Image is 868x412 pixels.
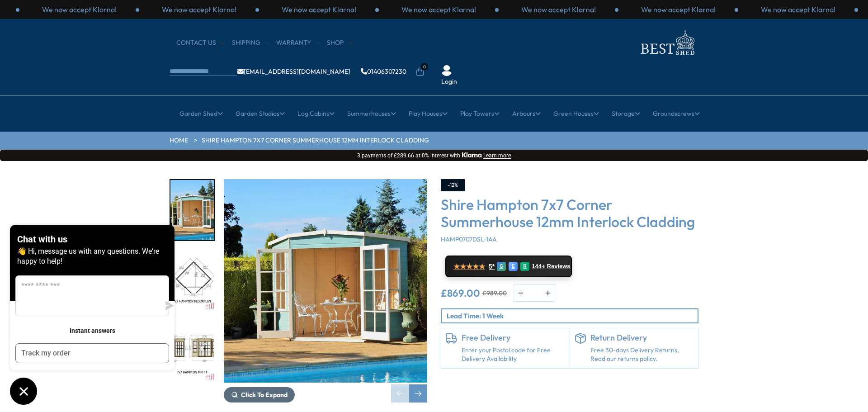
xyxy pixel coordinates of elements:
a: 0 [415,67,425,76]
img: Shire Hampton 7x7 Corner Summerhouse 12mm Interlock Cladding - Best Shed [224,179,427,383]
a: Enter your Postal code for Free Delivery Availability [462,346,565,364]
p: We now accept Klarna! [521,5,596,14]
div: Next slide [409,384,427,403]
a: [EMAIL_ADDRESS][DOMAIN_NAME] [237,68,350,75]
button: Click To Expand [224,387,295,403]
p: We now accept Klarna! [42,5,117,14]
div: 2 / 12 [170,250,215,312]
div: 1 / 12 [224,179,427,403]
a: Warranty [276,38,320,47]
a: Play Houses [409,102,448,125]
div: R [520,262,529,271]
div: 3 / 12 [170,321,215,383]
span: Click To Expand [241,391,288,399]
p: We now accept Klarna! [641,5,716,14]
span: ★★★★★ [453,262,485,271]
a: Play Towers [460,102,500,125]
a: Summerhouses [347,102,396,125]
div: 1 / 12 [170,179,215,241]
div: 2 / 3 [259,5,379,14]
ins: £869.00 [441,288,480,298]
inbox-online-store-chat: Shopify online store chat [7,225,177,405]
img: 7x7Hamptonfloorplantemplate_05f8c7c0-0a5b-4182-9888-970326faa39a_200x200.jpg [170,251,214,311]
div: 1 / 3 [499,5,618,14]
a: Groundscrews [653,102,700,125]
a: Garden Shed [179,102,223,125]
a: Shipping [232,38,269,47]
a: Arbours [512,102,541,125]
h3: Shire Hampton 7x7 Corner Summerhouse 12mm Interlock Cladding [441,196,698,231]
h6: Return Delivery [590,333,694,343]
img: 7x7Hamptonmmfttemplate_65707f27-1925-4c67-8b64-ae21bd0af611_200x200.jpg [170,322,214,382]
a: HOME [170,136,188,145]
div: 2 / 3 [618,5,738,14]
span: HAMP0707DSL-1AA [441,235,497,243]
del: £989.00 [482,290,507,296]
div: Previous slide [391,384,409,403]
img: User Icon [441,65,452,76]
a: CONTACT US [176,38,225,47]
a: Storage [612,102,640,125]
a: Garden Studios [236,102,285,125]
a: 01406307230 [361,68,406,75]
p: Free 30-days Delivery Returns, Read our returns policy. [590,346,694,364]
div: G [497,262,506,271]
a: Shire Hampton 7x7 Corner Summerhouse 12mm Interlock Cladding [202,136,429,145]
span: Reviews [547,263,571,270]
div: E [509,262,518,271]
p: We now accept Klarna! [282,5,356,14]
img: logo [635,28,698,57]
h6: Free Delivery [462,333,565,343]
span: 144+ [532,263,545,270]
p: We now accept Klarna! [761,5,835,14]
p: We now accept Klarna! [162,5,236,14]
div: 3 / 3 [19,5,139,14]
div: 1 / 3 [139,5,259,14]
div: 3 / 3 [738,5,858,14]
a: Shop [327,38,353,47]
a: Green Houses [553,102,599,125]
a: Log Cabins [297,102,335,125]
a: Login [441,77,457,86]
p: Lead Time: 1 Week [447,311,698,321]
div: -12% [441,179,465,191]
img: hampton7x7_18_ca35573d-77a4-4eed-aa86-a3f52935af11_200x200.jpg [170,180,214,240]
p: We now accept Klarna! [401,5,476,14]
a: ★★★★★ 5* G E R 144+ Reviews [445,256,572,277]
div: 3 / 3 [379,5,499,14]
span: 0 [420,63,428,71]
